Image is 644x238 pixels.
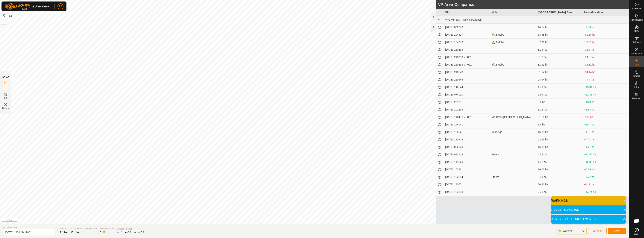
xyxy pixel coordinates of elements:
a: Privacy Policy [300,219,314,222]
td: -14.5 ha [583,46,629,54]
td: -34.44 ha [583,69,629,76]
span: VPs [634,64,639,66]
span: Total Area [58,227,68,230]
button: – [2,25,6,29]
td: [DATE] 194527 [444,31,490,39]
td: 31.91 ha [536,61,583,69]
div: - [492,145,535,149]
td: [DATE] 111340 [444,158,490,166]
div: - [492,123,535,127]
td: 1.79 ha [536,84,583,91]
img: VP [3,102,8,107]
div: MA Cows [GEOGRAPHIC_DATA] [492,115,535,119]
span: ADVICE - SCHEDULED MOVES [551,217,596,221]
th: [GEOGRAPHIC_DATA] Area [536,9,583,16]
th: Mob [490,9,537,16]
td: [DATE] 082820 [444,143,490,151]
td: +15.38 ha [583,158,629,166]
td: 22.86 ha [536,136,583,143]
span: 17.1 ha [58,231,67,234]
button: Reset Map [2,13,6,18]
div: - [492,93,535,97]
td: 31.6 ha [536,46,583,54]
p-accordion-header: ADVICE - SCHEDULED MOVES [551,215,626,224]
div: Yearlings [492,130,535,134]
td: +15.7 ha [583,121,629,128]
div: - [492,85,535,89]
td: -5.76 ha [583,136,629,143]
button: Map Layers [8,14,13,18]
td: [DATE] 210233 [444,46,490,54]
td: +1.71 ha [583,143,629,151]
span: Watering Points [100,227,114,230]
div: DRAW [2,76,9,79]
div: IZ [117,231,122,234]
span: VPs with NO Physical Paddock [445,18,482,21]
span: Save [614,229,620,232]
span: Heatmap [632,97,641,100]
div: - [492,183,535,187]
th: VP [444,9,490,16]
img: Gallagher Logo [4,3,51,10]
td: [DATE] 104950 [444,39,490,46]
td: 26.21 ha [536,181,583,188]
td: 15.29 ha [536,128,583,136]
td: [DATE] 074010 [444,91,490,98]
a: Contact Us [318,219,329,222]
td: 24.94 ha [536,76,583,84]
td: +1.81 ha [583,128,629,136]
div: - [492,108,535,112]
td: [DATE] 092340 [444,24,490,31]
td: 15.39 ha [536,143,583,151]
td: 68.48 ha [536,31,583,39]
td: [DATE] 210233-VP002 [444,61,490,69]
td: +6.39 ha [583,166,629,173]
td: [DATE] 142144 [444,84,490,91]
td: +2.96 ha [583,24,629,31]
button: Save [608,228,626,234]
span: Mobs [634,30,639,32]
td: -301 ha [583,113,629,121]
td: +7.77 ha [583,173,629,181]
span: Notifications [631,19,643,21]
p-accordion-header: RULES - GENERAL [551,205,626,214]
td: [DATE] 180141 [444,128,490,136]
td: -7.84 ha [583,76,629,84]
td: -9.11 ha [583,181,629,188]
td: -70.21 ha [583,39,629,46]
td: [DATE] 210648 [444,76,490,84]
span: Warning [563,229,572,232]
td: -14.6 ha [583,54,629,61]
span: WARNINGS [551,198,568,203]
span: Infra [634,86,639,88]
span: 30 [128,231,131,234]
td: +13.3 ha [583,98,629,106]
td: +8.88 ha [583,106,629,113]
td: 3.8 ha [536,98,583,106]
span: Virtual Paddock [3,226,55,229]
td: 1.72 ha [536,158,583,166]
div: - [492,55,535,59]
div: - [492,70,535,74]
td: [DATE] 201051 [444,98,490,106]
td: -14.81 ha [583,61,629,69]
td: -51.38 ha [583,31,629,39]
td: +14.74 ha [583,188,629,196]
span: 0 [100,231,101,234]
span: Delete [2,107,9,110]
td: [DATE] 102114 [444,173,490,181]
button: Cancel [588,228,607,234]
div: 2 Mobs [492,63,535,67]
span: Status [633,75,640,77]
div: Steers [492,175,535,179]
td: [DATE] 140651 [444,181,490,188]
div: 3 Mobs [492,40,535,44]
td: +15.31 ha [583,84,629,91]
td: [DATE] 180908 [444,136,490,143]
td: 9.33 ha [536,173,583,181]
div: 2 Mobs [492,33,535,37]
div: - [492,168,535,172]
div: - [492,100,535,104]
td: 2.36 ha [536,188,583,196]
td: [DATE] 210233-VP001 [444,54,490,61]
